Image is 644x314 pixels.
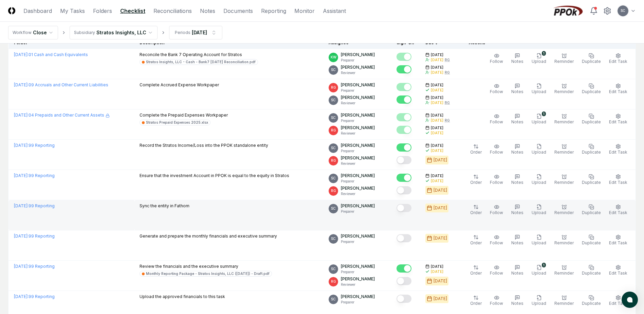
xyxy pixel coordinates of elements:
div: [DATE] [434,157,447,163]
a: Documents [223,7,253,15]
button: Notes [510,294,525,308]
img: Logo [8,7,15,14]
p: Reviewer [341,131,375,136]
span: [DATE] [431,173,443,178]
button: Upload [530,142,548,157]
span: SC [331,236,336,241]
button: Upload [530,294,548,308]
span: Edit Task [609,271,627,276]
p: Complete Accrued Expense Workpaper [140,82,219,88]
p: Preparer [341,179,375,184]
button: Edit Task [608,203,629,217]
button: Mark complete [397,264,411,273]
div: RG [445,118,450,123]
div: [DATE] [434,205,447,211]
span: Reminder [554,301,574,306]
div: [DATE] [431,269,443,274]
button: Duplicate [581,142,602,157]
p: [PERSON_NAME] [341,185,375,191]
button: Edit Task [608,142,629,157]
span: [DATE] [431,95,443,100]
button: Reminder [553,112,575,126]
span: Duplicate [582,210,601,215]
p: [PERSON_NAME] [341,64,375,70]
span: Reminder [554,210,574,215]
span: Reminder [554,59,574,64]
button: Notes [510,263,525,278]
span: Order [470,180,482,185]
p: [PERSON_NAME] [341,263,375,269]
span: [DATE] : [14,294,29,299]
button: Mark complete [397,277,411,285]
p: Complete the Prepaid Expenses Workpaper [140,112,228,118]
a: Stratos Prepaid Expenses 2025.xlsx [140,120,210,125]
p: Review the financials and the executive summary [140,263,272,269]
a: Reconciliations [153,7,192,15]
a: Reporting [261,7,286,15]
a: Assistant [323,7,346,15]
span: SC [331,145,336,151]
span: Notes [511,180,523,185]
div: [DATE] [431,88,443,93]
div: Subsidiary [74,30,95,36]
p: [PERSON_NAME] [341,94,375,101]
button: Order [469,263,483,278]
button: Mark complete [397,143,411,152]
a: Folders [93,7,112,15]
span: SC [331,206,336,211]
div: Workflow [13,30,32,36]
span: Follow [490,240,503,245]
span: Follow [490,210,503,215]
p: Reconcile the Bank 7 Operating Account for Stratos [140,52,258,58]
button: Follow [489,142,504,157]
div: [DATE] [434,187,447,193]
a: [DATE]:99 Reporting [14,264,55,269]
span: Reminder [554,271,574,276]
span: Duplicate [582,301,601,306]
p: Preparer [341,269,375,275]
button: Reminder [553,82,575,96]
p: Reviewer [341,101,375,106]
span: Edit Task [609,150,627,155]
button: Notes [510,233,525,247]
div: 1 [542,51,546,56]
span: Upload [532,210,546,215]
button: Follow [489,82,504,96]
div: [DATE] [431,100,443,105]
div: [DATE] [431,70,443,75]
span: Duplicate [582,240,601,245]
button: Mark complete [397,234,411,242]
span: Edit Task [609,240,627,245]
span: [DATE] [431,264,443,269]
button: Reminder [553,52,575,66]
div: [DATE] [431,118,443,123]
div: 1 [542,111,546,116]
button: Upload [530,82,548,96]
span: [DATE] : [14,82,29,87]
button: Mark complete [397,65,411,73]
button: Upload [530,233,548,247]
button: Follow [489,294,504,308]
button: Order [469,233,483,247]
span: Duplicate [582,59,601,64]
span: RG [331,158,336,163]
p: Reviewer [341,161,375,166]
div: [DATE] [192,29,207,36]
button: Mark complete [397,126,411,134]
span: Upload [532,89,546,94]
p: Preparer [341,88,375,93]
span: Duplicate [582,89,601,94]
span: [DATE] [431,83,443,88]
div: 1 [542,263,546,267]
span: RG [331,279,336,284]
p: [PERSON_NAME] [341,142,375,149]
button: 1Upload [530,112,548,126]
span: SC [331,115,336,120]
div: [DATE] [431,130,443,136]
p: Generate and prepare the monthly financials and executive summary [140,233,277,239]
span: Notes [511,150,523,155]
button: Upload [530,203,548,217]
span: Edit Task [609,59,627,64]
div: [DATE] [431,148,443,153]
div: Stratos Prepaid Expenses 2025.xlsx [146,120,208,125]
